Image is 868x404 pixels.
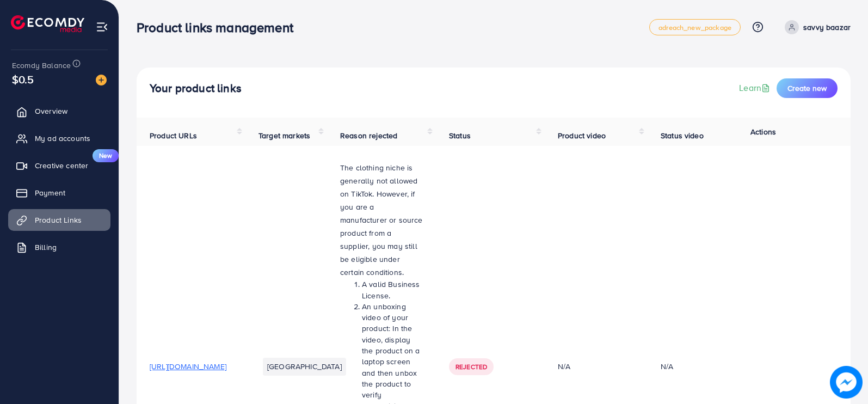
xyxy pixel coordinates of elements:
[12,60,71,71] span: Ecomdy Balance
[830,366,863,399] img: image
[649,19,741,35] a: adreach_new_package
[11,15,84,32] img: logo
[362,279,423,301] li: A valid Business License.
[787,83,827,94] span: Create new
[8,236,110,258] a: Billing
[658,24,731,31] span: adreach_new_package
[661,130,704,141] span: Status video
[661,361,673,372] div: N/A
[340,162,423,278] span: The clothing niche is generally not allowed on TikTok. However, if you are a manufacturer or sour...
[35,215,82,225] span: Product Links
[137,20,302,35] h3: Product links management
[803,21,851,34] p: savvy baazar
[558,361,635,372] div: N/A
[8,209,110,231] a: Product Links
[739,82,772,94] a: Learn
[93,149,119,162] span: New
[455,362,487,371] span: Rejected
[8,155,110,176] a: Creative centerNew
[150,361,226,372] span: [URL][DOMAIN_NAME]
[340,130,397,141] span: Reason rejected
[35,187,65,198] span: Payment
[8,182,110,204] a: Payment
[777,78,838,98] button: Create new
[35,133,90,144] span: My ad accounts
[8,100,110,122] a: Overview
[780,20,851,34] a: savvy baazar
[35,160,88,171] span: Creative center
[8,127,110,149] a: My ad accounts
[96,21,108,33] img: menu
[150,130,197,141] span: Product URLs
[258,130,310,141] span: Target markets
[449,130,471,141] span: Status
[35,242,57,253] span: Billing
[96,75,107,85] img: image
[35,106,67,117] span: Overview
[12,71,34,87] span: $0.5
[750,126,776,137] span: Actions
[150,82,242,95] h4: Your product links
[558,130,606,141] span: Product video
[263,358,346,375] li: [GEOGRAPHIC_DATA]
